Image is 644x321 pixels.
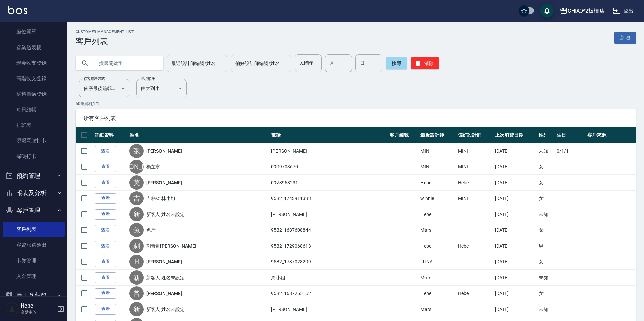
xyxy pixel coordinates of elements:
div: CHIAO^2板橋店 [568,7,605,15]
td: 9582_1743911333 [269,191,388,206]
div: 兔 [129,223,144,237]
td: Hebe [456,286,494,301]
h5: Hebe [21,302,55,309]
td: MINI [456,191,494,206]
div: [PERSON_NAME] [129,160,144,174]
div: 莫 [129,175,144,190]
input: 搜尋關鍵字 [94,54,158,72]
td: [PERSON_NAME] [269,143,388,159]
td: Mars [419,222,456,238]
a: 座位開單 [3,24,65,39]
div: 由大到小 [136,79,187,97]
td: 9582_1737028299 [269,254,388,270]
td: [DATE] [493,175,537,191]
label: 呈現順序 [141,76,155,81]
button: 報表及分析 [3,184,65,202]
td: [DATE] [493,206,537,222]
h3: 客戶列表 [76,37,134,46]
td: Mars [419,301,456,317]
a: 新增 [614,32,636,44]
th: 客戶編號 [388,127,419,143]
div: 吉 [129,191,144,205]
a: 楊芷寧 [146,163,160,170]
a: 排班表 [3,118,65,133]
td: [DATE] [493,238,537,254]
label: 顧客排序方式 [84,76,105,81]
img: Logo [8,6,27,14]
a: 刺青哥[PERSON_NAME] [146,243,196,249]
td: winnie [419,191,456,206]
td: 女 [537,175,555,191]
td: Mars [419,270,456,286]
th: 上次消費日期 [493,127,537,143]
td: 未知 [537,143,555,159]
div: 曾 [129,286,144,300]
th: 詳細資料 [93,127,128,143]
td: 周小姐 [269,270,388,286]
td: [DATE] [493,254,537,270]
a: 查看 [95,178,116,188]
button: 登出 [610,5,636,17]
td: MINI [456,159,494,175]
a: 查看 [95,288,116,299]
a: 每日結帳 [3,102,65,118]
td: [DATE] [493,159,537,175]
td: Hebe [419,175,456,191]
td: 9582_1687608844 [269,222,388,238]
td: [PERSON_NAME] [269,206,388,222]
button: 搜尋 [386,57,407,69]
a: 營業儀表板 [3,40,65,55]
a: 客資篩選匯出 [3,237,65,253]
td: Hebe [419,286,456,301]
td: 未知 [537,270,555,286]
td: 0909703670 [269,159,388,175]
div: 新 [129,302,144,316]
a: 查看 [95,162,116,172]
td: 9582_1729068613 [269,238,388,254]
button: save [540,4,554,18]
img: Person [5,302,19,316]
a: 查看 [95,225,116,235]
a: 新客人 姓名未設定 [146,274,185,281]
td: Hebe [419,206,456,222]
a: 現場電腦打卡 [3,133,65,149]
button: 預約管理 [3,167,65,185]
p: 50 筆資料, 1 / 1 [76,101,636,107]
td: MINI [456,143,494,159]
a: 查看 [95,146,116,156]
td: 女 [537,286,555,301]
p: 高階主管 [21,309,55,315]
td: [DATE] [493,286,537,301]
a: 查看 [95,241,116,251]
a: [PERSON_NAME] [146,148,182,154]
a: 查看 [95,209,116,220]
th: 最近設計師 [419,127,456,143]
a: 新客人 姓名未設定 [146,306,185,313]
a: 卡券管理 [3,253,65,268]
div: 新 [129,270,144,285]
td: [DATE] [493,270,537,286]
td: 0973968231 [269,175,388,191]
td: [DATE] [493,222,537,238]
a: 入金管理 [3,268,65,284]
td: Hebe [456,238,494,254]
div: 新 [129,207,144,221]
a: 掃碼打卡 [3,149,65,164]
td: 9582_1687255162 [269,286,388,301]
td: 未知 [537,206,555,222]
a: 現金收支登錄 [3,55,65,71]
button: 客戶管理 [3,202,65,219]
td: [DATE] [493,191,537,206]
a: 查看 [95,272,116,283]
button: CHIAO^2板橋店 [557,4,608,18]
a: 客戶列表 [3,222,65,237]
td: 女 [537,254,555,270]
div: 刺 [129,239,144,253]
button: 清除 [411,57,439,69]
div: 張 [129,144,144,158]
a: [PERSON_NAME] [146,179,182,186]
div: 依序最後編輯時間 [79,79,129,97]
a: 新客人 姓名未設定 [146,211,185,218]
td: 男 [537,238,555,254]
td: [PERSON_NAME] [269,301,388,317]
